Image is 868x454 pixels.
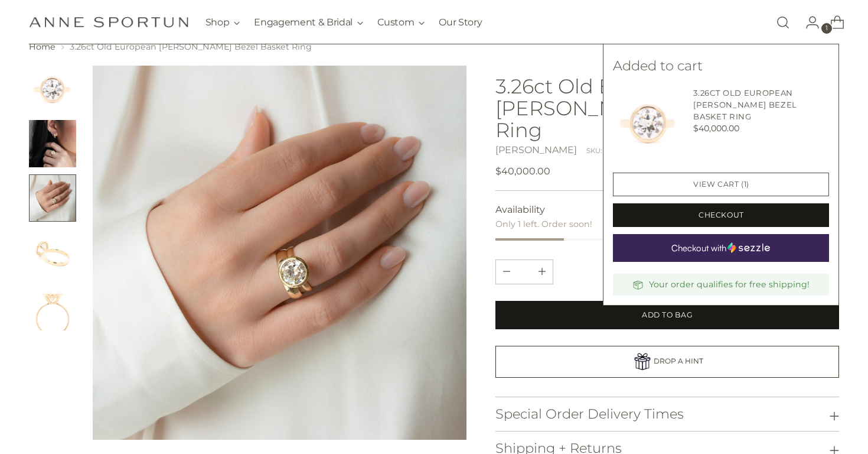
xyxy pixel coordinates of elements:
[495,219,592,229] span: Only 1 left. Order soon!
[495,397,840,431] button: Special Order Delivery Times
[771,11,795,34] a: Open search modal
[495,75,840,141] h1: 3.26ct Old European [PERSON_NAME] Bezel Basket Ring
[496,260,517,284] button: Add product quantity
[93,66,467,440] img: 3.26ct Old European Diamond Anne Bezel Basket Ring
[29,120,76,167] button: Change image to image 2
[29,283,76,330] button: Change image to image 5
[796,11,820,34] a: Go to the account page
[495,346,840,378] a: DROP A HINT
[495,301,840,329] button: Add to Bag
[439,9,482,35] a: Our Story
[29,66,76,113] button: Change image to image 1
[495,203,545,217] span: Availability
[821,23,832,34] span: 1
[649,278,810,291] h4: Your order qualifies for free shipping!
[613,234,829,262] a: Checkout with
[29,229,76,276] button: Change image to image 4
[495,407,684,421] h3: Special Order Delivery Times
[654,356,703,365] span: DROP A HINT
[29,17,188,28] a: Anne Sportun Fine Jewellery
[254,9,363,35] button: Engagement & Bridal
[586,146,626,156] div: SKU: RX2117
[693,123,739,134] span: $40,000.00
[613,59,829,73] h3: Added to cart
[693,87,829,122] h4: 3.26ct Old European [PERSON_NAME] Bezel Basket Ring
[510,260,539,284] input: Product quantity
[531,260,553,284] button: Subtract product quantity
[70,41,312,52] span: 3.26ct Old European [PERSON_NAME] Bezel Basket Ring
[29,41,840,53] nav: breadcrumbs
[495,164,550,179] span: $40,000.00
[495,144,577,155] a: [PERSON_NAME]
[642,310,693,320] span: Add to Bag
[29,174,76,222] button: Change image to image 3
[29,41,56,52] a: Home
[821,11,844,34] a: Open cart modal
[613,173,829,196] a: View cart (1)
[727,242,770,253] img: Sezzle
[613,203,829,227] button: Checkout
[205,9,240,35] button: Shop
[377,9,425,35] button: Custom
